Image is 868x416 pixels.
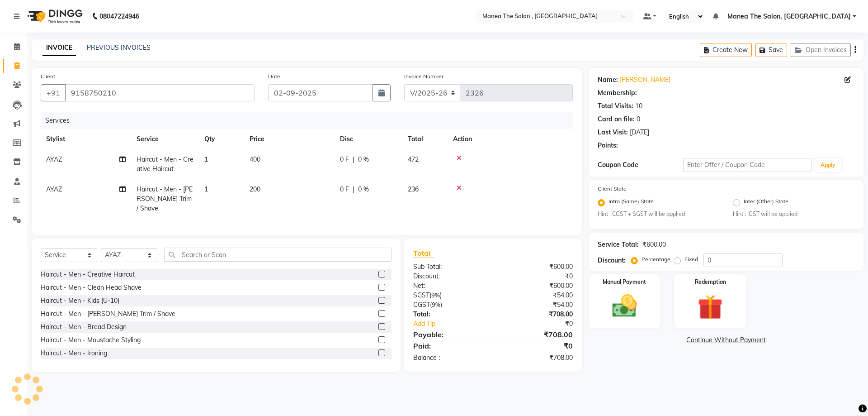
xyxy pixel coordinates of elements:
th: Disc [335,129,402,149]
div: 10 [635,101,642,111]
div: Name: [598,75,618,85]
label: Date [268,72,280,81]
span: 1 [204,185,208,193]
button: Open Invoices [791,43,851,57]
div: Haircut - Men - Clean Head Shave [41,283,142,292]
a: [PERSON_NAME] [620,75,670,85]
span: CGST [413,301,430,309]
div: ₹708.00 [493,310,579,319]
span: | [353,185,354,194]
button: Apply [815,158,841,172]
img: logo [23,4,85,29]
small: Hint : IGST will be applied [733,210,854,218]
button: Create New [700,43,752,57]
div: ₹54.00 [493,300,579,310]
div: Membership: [598,88,637,98]
span: 0 F [340,185,349,194]
label: Inter (Other) State [744,197,788,208]
div: Haircut - Men - Creative Haircut [41,270,135,279]
span: 472 [408,155,419,163]
div: ₹0 [493,272,579,281]
div: ₹708.00 [493,353,579,363]
b: 08047224946 [99,4,139,29]
span: 9% [431,292,440,299]
div: Balance : [406,353,493,363]
span: 400 [250,155,260,163]
div: Total Visits: [598,101,633,111]
th: Qty [199,129,244,149]
div: Haircut - Men - Bread Design [41,322,127,332]
th: Action [448,129,573,149]
label: Invoice Number [404,72,443,81]
div: ₹600.00 [493,262,579,272]
div: Points: [598,141,618,150]
span: 200 [250,185,260,193]
th: Total [402,129,448,149]
div: ₹0 [507,319,579,329]
span: 0 F [340,155,349,164]
div: Haircut - Men - Moustache Styling [41,335,141,345]
label: Client State [598,185,627,193]
div: 0 [637,115,640,124]
span: 1 [204,155,208,163]
small: Hint : CGST + SGST will be applied [598,210,719,218]
div: ₹0 [493,340,579,351]
label: Client [41,72,55,81]
div: Haircut - Men - Ironing [41,349,107,358]
label: Manual Payment [603,278,646,286]
img: _gift.svg [690,292,731,323]
div: ₹600.00 [642,240,666,249]
div: [DATE] [630,128,649,137]
span: | [353,155,354,164]
div: Sub Total: [406,262,493,272]
span: AYAZ [46,155,62,163]
div: Net: [406,281,493,291]
input: Enter Offer / Coupon Code [683,158,811,172]
label: Percentage [642,255,670,263]
span: Total [413,249,434,258]
div: Discount: [406,272,493,281]
label: Redemption [695,278,726,286]
div: ( ) [406,300,493,310]
div: ₹600.00 [493,281,579,291]
div: Payable: [406,329,493,340]
span: 236 [408,185,419,193]
img: _cash.svg [604,292,645,320]
div: ₹54.00 [493,291,579,300]
th: Stylist [41,129,131,149]
span: Manea The Salon, [GEOGRAPHIC_DATA] [727,12,851,21]
span: 9% [432,301,440,308]
div: Haircut - Men - [PERSON_NAME] Trim / Shave [41,309,175,319]
label: Fixed [684,255,698,263]
div: Discount: [598,256,626,265]
div: Haircut - Men - Kids (U-10) [41,296,119,306]
span: 0 % [358,155,369,164]
a: Add Tip [406,319,507,329]
span: 0 % [358,185,369,194]
span: Haircut - Men - Creative Haircut [137,155,193,173]
div: ₹708.00 [493,329,579,340]
div: Services [42,112,580,129]
label: Intra (Same) State [609,197,654,208]
div: Card on file: [598,115,635,124]
a: PREVIOUS INVOICES [87,43,151,52]
button: +91 [41,84,66,101]
div: ( ) [406,291,493,300]
input: Search or Scan [164,248,392,262]
a: INVOICE [42,40,76,56]
div: Service Total: [598,240,639,249]
div: Total: [406,310,493,319]
th: Price [244,129,335,149]
a: Continue Without Payment [590,335,862,345]
span: AYAZ [46,185,62,193]
div: Last Visit: [598,128,628,137]
span: SGST [413,291,429,299]
th: Service [131,129,199,149]
button: Save [755,43,787,57]
span: Haircut - Men - [PERSON_NAME] Trim / Shave [137,185,193,212]
div: Paid: [406,340,493,351]
input: Search by Name/Mobile/Email/Code [65,84,255,101]
div: Coupon Code [598,160,683,170]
